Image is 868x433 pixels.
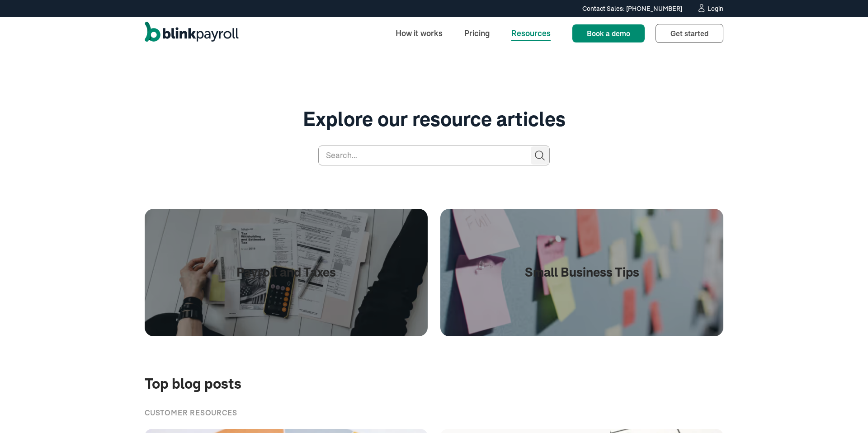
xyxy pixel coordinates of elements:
a: Book a demo [572,24,645,42]
span: Book a demo [587,29,630,38]
div: customer resources [145,407,723,418]
a: Payroll and Taxes [145,209,428,336]
a: Login [697,4,723,14]
h1: Payroll and Taxes [236,265,336,280]
a: Get started [656,24,723,43]
a: Small Business Tips [440,209,723,336]
a: Resources [504,24,558,43]
h1: Explore our resource articles [145,108,723,132]
div: Login [708,5,723,12]
a: How it works [388,24,450,43]
input: Search [531,146,549,165]
a: Pricing [457,24,497,43]
h1: Small Business Tips [525,265,639,280]
h2: Top blog posts [145,376,723,393]
span: Get started [670,29,708,38]
input: Search… [318,146,550,165]
div: Contact Sales: [PHONE_NUMBER] [582,4,682,14]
